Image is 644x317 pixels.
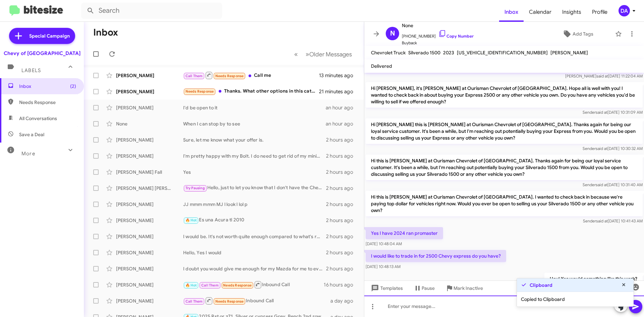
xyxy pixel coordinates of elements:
a: Calendar [524,2,557,22]
div: Copied to Clipboard [517,292,634,307]
div: a day ago [330,298,359,304]
span: Sender [DATE] 10:30:32 AM [583,146,643,151]
span: Buyback [402,40,474,46]
div: an hour ago [326,120,359,127]
div: 2 hours ago [326,137,359,143]
div: [PERSON_NAME] [116,88,183,95]
div: Hello, just to let you know that I don't have the Chevy [US_STATE] anymore, I was in car accident... [183,184,326,192]
div: [PERSON_NAME] [116,265,183,272]
span: Needs Response [223,283,252,287]
div: Es una Acura tl 2010 [183,216,326,224]
p: Hi this is [PERSON_NAME] at Ourisman Chevrolet of [GEOGRAPHIC_DATA]. Thanks again for being our l... [366,155,643,180]
div: I'd be open to it [183,104,326,111]
div: None [116,120,183,127]
div: [PERSON_NAME] [116,104,183,111]
span: said at [596,218,608,223]
p: Hi this is [PERSON_NAME] at Ourisman Chevrolet of [GEOGRAPHIC_DATA]. I wanted to check back in be... [366,191,643,216]
input: Search [81,3,222,19]
span: Templates [370,282,403,294]
div: 2 hours ago [326,249,359,256]
div: I doubt you would give me enough for my Mazda for me to even break even on it. I still owe someth... [183,265,326,272]
span: Needs Response [185,89,214,94]
div: [PERSON_NAME] [116,72,183,79]
div: 2 hours ago [326,201,359,208]
span: 🔥 Hot [185,218,197,222]
div: 13 minutes ago [319,72,359,79]
div: [PERSON_NAME] [PERSON_NAME] [116,185,183,192]
span: Pause [422,282,435,294]
div: Inbound Call [183,297,330,305]
div: [PERSON_NAME] [116,249,183,256]
span: 2023 [443,50,454,56]
span: « [294,50,298,58]
a: Insights [557,2,587,22]
div: 2 hours ago [326,217,359,224]
div: 2 hours ago [326,185,359,192]
span: Sender [DATE] 10:41:43 AM [583,218,643,223]
div: [PERSON_NAME] [116,153,183,159]
p: Hey! Yes would something like this work? [544,273,643,285]
span: said at [596,146,607,151]
p: I would like to trade in for 2500 Chevy express do you have? [366,250,506,262]
div: 2 hours ago [326,233,359,240]
button: Pause [408,282,440,294]
a: Copy Number [438,34,474,39]
div: 2 hours ago [326,153,359,159]
span: Labels [21,67,41,73]
span: Call Them [201,283,219,287]
span: [PERSON_NAME] [550,50,588,56]
span: Needs Response [215,74,244,78]
span: Silverado 1500 [408,50,440,56]
div: 2 hours ago [326,169,359,175]
div: Sure, let me know what your offer is. [183,137,326,143]
div: [PERSON_NAME] [116,217,183,224]
span: said at [596,110,607,115]
div: Inbound Call [183,280,324,289]
div: I would be. It's not worth quite enough compared to what's remaining on the loan however. [183,233,326,240]
span: Add Tags [573,28,593,40]
p: Hi [PERSON_NAME] this is [PERSON_NAME] at Ourisman Chevrolet of [GEOGRAPHIC_DATA]. Thanks again f... [366,118,643,144]
span: Try Pausing [185,186,205,190]
div: I'm pretty happy with my Bolt. I do need to get rid of my minivan but I think it's probably too o... [183,153,326,159]
button: Mark Inactive [440,282,488,294]
div: DA [619,5,630,16]
span: Mark Inactive [453,282,483,294]
span: [DATE] 10:48:13 AM [366,264,400,269]
span: Save a Deal [19,131,44,138]
div: [PERSON_NAME] Fall [116,169,183,175]
span: Call Them [185,299,203,304]
span: said at [596,73,608,78]
a: Special Campaign [9,28,75,44]
span: More [21,151,35,157]
p: Hi [PERSON_NAME], it's [PERSON_NAME] at Ourisman Chevrolet of [GEOGRAPHIC_DATA]. Hope all is well... [366,82,643,108]
span: [PHONE_NUMBER] [402,30,474,40]
a: Profile [587,2,613,22]
span: Inbox [19,83,76,90]
div: Hello, Yes I would [183,249,326,256]
div: [PERSON_NAME] [116,281,183,288]
button: DA [613,5,637,16]
button: Templates [364,282,408,294]
div: [PERSON_NAME] [116,233,183,240]
span: Sender [DATE] 10:31:40 AM [583,182,643,187]
span: said at [596,182,607,187]
div: JJ mmm mmm MJ l look l lol p [183,201,326,208]
button: Previous [290,47,302,61]
span: Call Them [185,74,203,78]
button: Add Tags [543,28,612,40]
span: All Conversations [19,115,57,122]
span: None [402,21,474,30]
div: 21 minutes ago [319,88,359,95]
span: Needs Response [19,99,76,106]
strong: Clipboard [530,282,552,288]
span: (2) [70,83,76,90]
span: Delivered [371,63,392,69]
p: Yes I have 2024 ran promaster [366,227,443,239]
div: Chevy of [GEOGRAPHIC_DATA] [4,50,80,57]
div: Thanks. What other options in this category do you have? [183,88,319,95]
span: » [306,50,309,58]
span: [PERSON_NAME] [DATE] 11:22:04 AM [565,73,643,78]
